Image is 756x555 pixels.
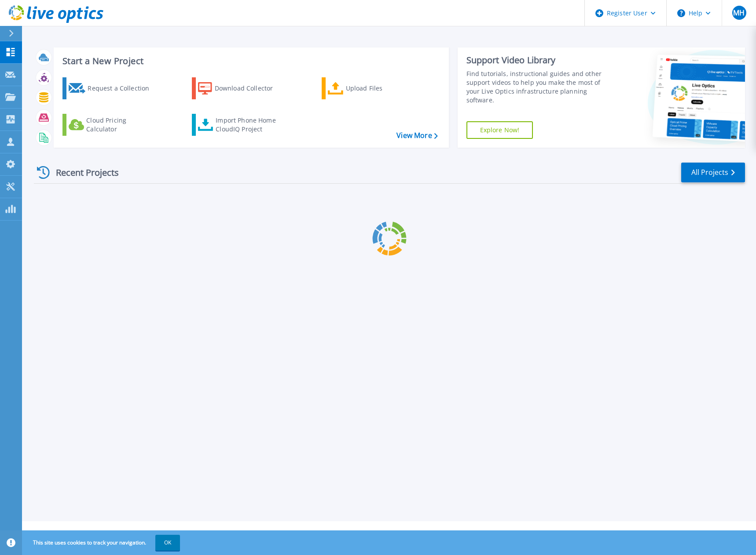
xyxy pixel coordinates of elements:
span: MH [733,9,745,16]
h3: Start a New Project [62,56,437,66]
a: Request a Collection [62,77,161,99]
div: Support Video Library [466,54,612,66]
div: Find tutorials, instructional guides and other support videos to help you make the most of your L... [466,69,612,105]
a: Download Collector [192,77,290,99]
span: This site uses cookies to track your navigation. [24,535,180,551]
div: Recent Projects [34,162,131,183]
a: Explore Now! [466,121,533,139]
div: Request a Collection [88,80,158,97]
div: Upload Files [346,80,416,97]
div: Cloud Pricing Calculator [86,116,157,134]
div: Import Phone Home CloudIQ Project [216,116,284,134]
a: Upload Files [322,77,420,99]
a: All Projects [681,163,745,182]
a: Cloud Pricing Calculator [62,114,161,136]
button: OK [155,535,180,551]
div: Download Collector [215,80,285,97]
a: View More [396,131,437,140]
